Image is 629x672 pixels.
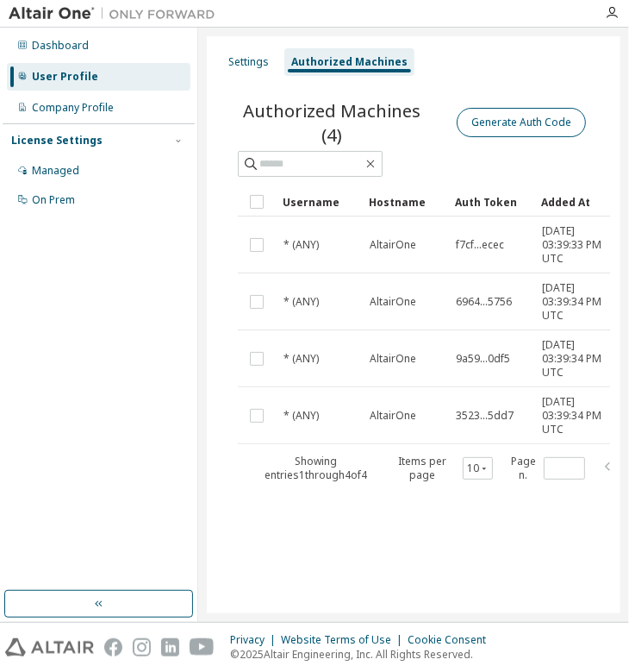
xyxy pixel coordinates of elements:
div: Settings [228,55,269,69]
div: Privacy [230,633,281,647]
span: [DATE] 03:39:34 PM UTC [542,395,613,436]
div: On Prem [32,193,75,207]
span: AltairOne [370,238,416,252]
div: Managed [32,164,79,178]
div: Auth Token [455,188,527,216]
span: AltairOne [370,295,416,309]
img: facebook.svg [104,638,122,656]
div: Authorized Machines [291,55,408,69]
span: 6964...5756 [456,295,512,309]
span: Showing entries 1 through 4 of 4 [265,454,367,482]
button: 10 [467,462,489,475]
img: instagram.svg [133,638,151,656]
span: * (ANY) [283,238,319,252]
p: © 2025 Altair Engineering, Inc. All Rights Reserved. [230,647,496,662]
span: [DATE] 03:39:33 PM UTC [542,224,613,266]
div: Dashboard [32,39,89,53]
span: * (ANY) [283,409,319,423]
span: [DATE] 03:39:34 PM UTC [542,338,613,380]
span: Items per page [387,455,493,482]
div: License Settings [11,134,103,148]
span: Page n. [508,455,585,482]
img: youtube.svg [190,638,215,656]
button: Generate Auth Code [457,108,586,137]
div: Hostname [369,188,441,216]
span: [DATE] 03:39:34 PM UTC [542,281,613,323]
img: linkedin.svg [161,638,179,656]
span: 3523...5dd7 [456,409,514,423]
span: Authorized Machines (4) [238,98,426,147]
div: Username [283,188,355,216]
span: * (ANY) [283,295,319,309]
span: * (ANY) [283,352,319,366]
span: AltairOne [370,352,416,366]
span: 9a59...0df5 [456,352,510,366]
img: Altair One [9,5,224,22]
div: Company Profile [32,101,114,115]
span: AltairOne [370,409,416,423]
span: f7cf...ecec [456,238,504,252]
div: Added At [541,188,613,216]
div: User Profile [32,70,98,84]
div: Website Terms of Use [281,633,408,647]
img: altair_logo.svg [5,638,94,656]
div: Cookie Consent [408,633,496,647]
